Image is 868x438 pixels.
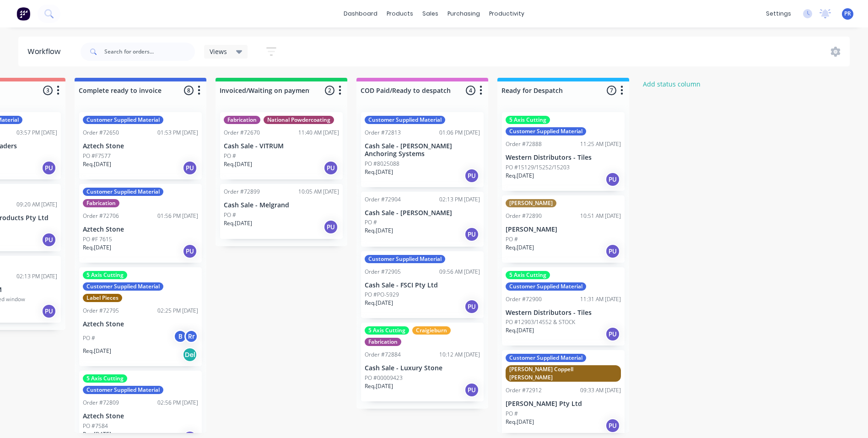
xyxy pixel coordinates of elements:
[323,220,338,234] div: PU
[83,142,198,150] p: Aztech Stone
[439,351,480,359] div: 10:12 AM [DATE]
[83,116,163,124] div: Customer Supplied Material
[365,281,480,289] p: Cash Sale - FSCI Pty Ltd
[580,295,621,303] div: 11:31 AM [DATE]
[506,354,586,362] div: Customer Supplied Material
[502,195,625,263] div: [PERSON_NAME]Order #7289010:51 AM [DATE][PERSON_NAME]PO #Req.[DATE]PU
[365,268,401,276] div: Order #72905
[382,7,418,21] div: products
[361,323,484,401] div: 5 Axis CuttingCraigieburnFabricationOrder #7288410:12 AM [DATE]Cash Sale - Luxury StonePO #000094...
[580,140,621,148] div: 11:25 AM [DATE]
[506,172,534,180] p: Req. [DATE]
[16,7,30,21] img: Factory
[83,226,198,233] p: Aztech Stone
[506,282,586,291] div: Customer Supplied Material
[42,161,56,175] div: PU
[224,219,252,227] p: Req. [DATE]
[323,161,338,175] div: PU
[844,10,851,18] span: PR
[464,383,479,397] div: PU
[224,188,260,196] div: Order #72899
[42,304,56,319] div: PU
[506,127,586,135] div: Customer Supplied Material
[79,184,202,263] div: Customer Supplied MaterialFabricationOrder #7270601:56 PM [DATE]Aztech StonePO #F 7615Req.[DATE]PU
[83,152,111,160] p: PO #F7577
[184,330,198,343] div: Rr
[264,116,334,124] div: National Powdercoating
[365,382,393,390] p: Req. [DATE]
[83,294,122,302] div: Label Pieces
[83,212,119,220] div: Order #72706
[224,129,260,137] div: Order #72670
[506,400,621,408] p: [PERSON_NAME] Pty Ltd
[224,116,260,124] div: Fabrication
[365,326,409,335] div: 5 Axis Cutting
[506,418,534,426] p: Req. [DATE]
[506,318,575,326] p: PO #12903/14552 & STOCK
[83,374,127,383] div: 5 Axis Cutting
[210,47,227,56] span: Views
[502,267,625,346] div: 5 Axis CuttingCustomer Supplied MaterialOrder #7290011:31 AM [DATE]Western Distributors - TilesPO...
[418,7,443,21] div: sales
[506,140,542,148] div: Order #72888
[83,412,198,420] p: Aztech Stone
[83,347,111,355] p: Req. [DATE]
[502,112,625,191] div: 5 Axis CuttingCustomer Supplied MaterialOrder #7288811:25 AM [DATE]Western Distributors - TilesPO...
[83,199,119,207] div: Fabrication
[605,244,620,259] div: PU
[220,184,343,239] div: Order #7289910:05 AM [DATE]Cash Sale - MelgrandPO #Req.[DATE]PU
[365,218,377,227] p: PO #
[173,330,187,343] div: B
[506,295,542,303] div: Order #72900
[365,142,480,158] p: Cash Sale - [PERSON_NAME] Anchoring Systems
[16,200,57,209] div: 09:20 AM [DATE]
[339,7,382,21] a: dashboard
[183,244,197,259] div: PU
[605,418,620,433] div: PU
[580,212,621,220] div: 10:51 AM [DATE]
[157,212,198,220] div: 01:56 PM [DATE]
[157,129,198,137] div: 01:53 PM [DATE]
[506,386,542,395] div: Order #72912
[42,233,56,247] div: PU
[605,172,620,187] div: PU
[464,227,479,242] div: PU
[464,168,479,183] div: PU
[506,410,518,418] p: PO #
[365,351,401,359] div: Order #72884
[365,291,399,299] p: PO #PO-5929
[506,235,518,243] p: PO #
[638,78,706,90] button: Add status column
[365,168,393,176] p: Req. [DATE]
[365,129,401,137] div: Order #72813
[365,299,393,307] p: Req. [DATE]
[412,326,451,335] div: Craigieburn
[220,112,343,179] div: FabricationNational PowdercoatingOrder #7267011:40 AM [DATE]Cash Sale - VITRUMPO #Req.[DATE]PU
[224,142,339,150] p: Cash Sale - VITRUM
[83,235,112,243] p: PO #F 7615
[16,272,57,281] div: 02:13 PM [DATE]
[365,364,480,372] p: Cash Sale - Luxury Stone
[506,326,534,335] p: Req. [DATE]
[83,307,119,315] div: Order #72795
[83,160,111,168] p: Req. [DATE]
[365,195,401,204] div: Order #72904
[365,209,480,217] p: Cash Sale - [PERSON_NAME]
[16,129,57,137] div: 03:57 PM [DATE]
[83,271,127,279] div: 5 Axis Cutting
[365,227,393,235] p: Req. [DATE]
[298,188,339,196] div: 10:05 AM [DATE]
[104,43,195,61] input: Search for orders...
[439,195,480,204] div: 02:13 PM [DATE]
[183,161,197,175] div: PU
[506,199,556,207] div: [PERSON_NAME]
[83,243,111,252] p: Req. [DATE]
[506,163,570,172] p: PO #15129/15252/15203
[83,282,163,291] div: Customer Supplied Material
[224,201,339,209] p: Cash Sale - Melgrand
[157,307,198,315] div: 02:25 PM [DATE]
[506,365,621,382] div: [PERSON_NAME] Coppell [PERSON_NAME]
[506,271,550,279] div: 5 Axis Cutting
[83,129,119,137] div: Order #72650
[361,251,484,319] div: Customer Supplied MaterialOrder #7290509:56 AM [DATE]Cash Sale - FSCI Pty LtdPO #PO-5929Req.[DATE]PU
